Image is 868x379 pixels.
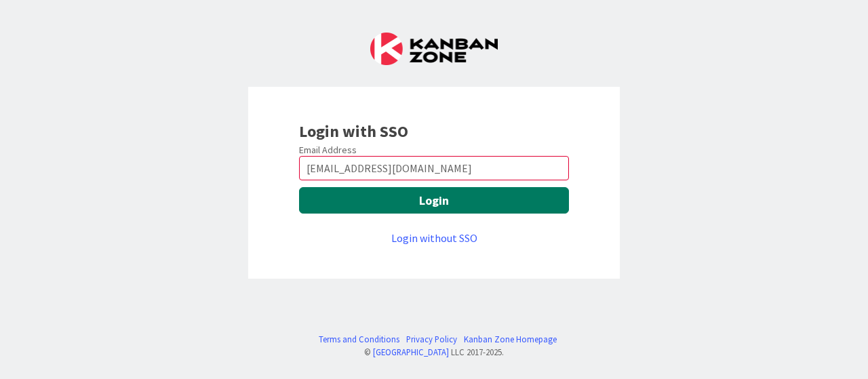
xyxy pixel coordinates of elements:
label: Email Address [299,144,357,156]
b: Login with SSO [299,121,408,142]
div: © LLC 2017- 2025 . [312,346,557,359]
a: Terms and Conditions [319,333,399,346]
img: Kanban Zone [370,33,498,65]
a: Login without SSO [391,231,477,245]
button: Login [299,187,569,214]
a: Kanban Zone Homepage [464,333,557,346]
a: [GEOGRAPHIC_DATA] [373,346,449,357]
a: Privacy Policy [406,333,457,346]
